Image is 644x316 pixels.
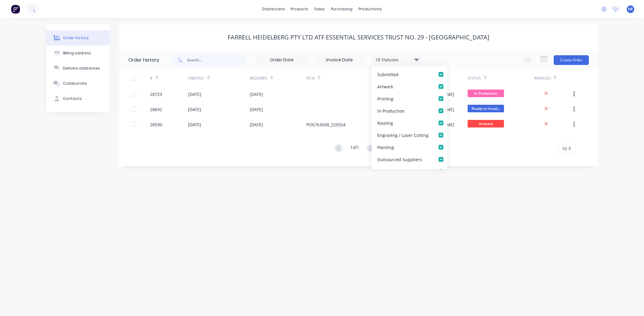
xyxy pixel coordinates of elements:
[468,76,481,81] div: Status
[188,121,201,128] div: [DATE]
[377,144,394,150] div: Painting
[150,91,162,97] div: 28723
[63,96,82,101] div: Contacts
[228,34,489,41] div: Farrell Heidelberg Pty Ltd atf Essential Services Trust No. 29 - [GEOGRAPHIC_DATA]
[306,70,373,87] div: PO #
[11,5,20,14] img: Factory
[63,66,100,71] div: Delivery addresses
[46,30,110,46] button: Order history
[150,76,152,81] div: #
[63,81,87,86] div: Collaborate
[250,91,263,97] div: [DATE]
[628,6,633,12] span: NK
[250,70,307,87] div: Required
[188,70,249,87] div: Created
[306,121,345,128] div: PO6763668_220554
[187,54,247,66] input: Search...
[350,144,359,153] div: 1 of 1
[562,145,567,152] span: 10
[188,91,201,97] div: [DATE]
[328,5,355,14] div: purchasing
[63,35,89,41] div: Order history
[377,168,409,175] div: Ready to Install
[250,121,263,128] div: [DATE]
[534,70,572,87] div: Invoiced
[46,61,110,76] button: Delivery addresses
[355,5,385,14] div: productivity
[63,50,91,56] div: Billing address
[314,56,365,65] input: Invoice Date
[468,70,534,87] div: Status
[150,106,162,113] div: 28692
[128,56,159,64] div: Order history
[377,120,393,126] div: Routing
[377,132,429,138] div: Engraving / Laser Cutting
[188,76,204,81] div: Created
[372,56,422,63] div: 18 Statuses
[46,46,110,61] button: Billing address
[377,156,422,162] div: Outsourced Suppliers
[377,83,393,90] div: Artwork
[288,5,311,14] div: products
[46,76,110,91] button: Collaborate
[468,105,504,112] span: Ready to Instal...
[377,71,399,77] div: Submitted
[468,90,504,97] span: In Production
[46,91,110,106] button: Contacts
[377,107,405,114] div: In Production
[259,5,288,14] a: dashboard
[250,76,267,81] div: Required
[311,5,328,14] div: sales
[250,106,263,113] div: [DATE]
[188,106,201,113] div: [DATE]
[150,70,188,87] div: #
[150,121,162,128] div: 28590
[468,120,504,127] span: Artwork
[554,55,589,65] button: Create Order
[306,76,315,81] div: PO #
[377,95,393,102] div: Printing
[256,56,307,65] input: Order Date
[534,76,551,81] div: Invoiced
